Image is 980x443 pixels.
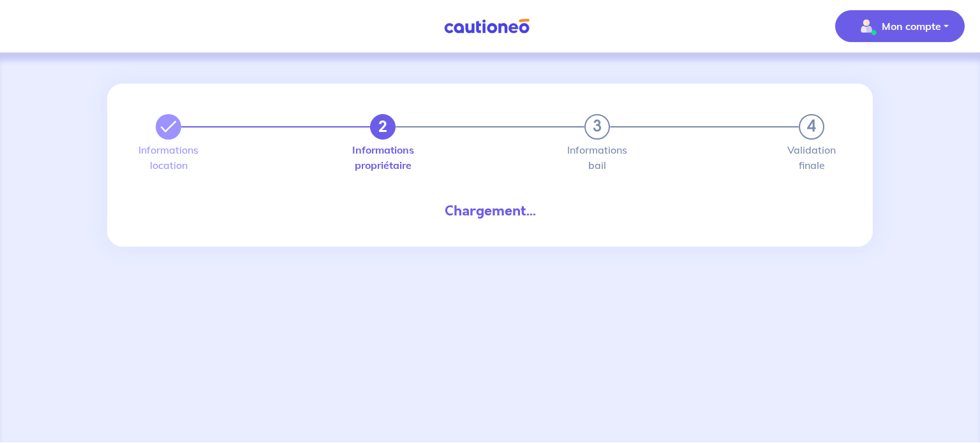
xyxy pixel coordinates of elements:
label: Informations bail [584,145,610,170]
img: illu_account_valid_menu.svg [856,16,877,36]
label: Informations location [156,145,181,170]
img: Cautioneo [439,18,535,34]
button: illu_account_valid_menu.svgMon compte [835,10,965,42]
label: Informations propriétaire [370,145,396,170]
div: Chargement... [145,201,835,221]
button: 2 [370,114,396,140]
label: Validation finale [799,145,824,170]
p: Mon compte [882,18,941,34]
